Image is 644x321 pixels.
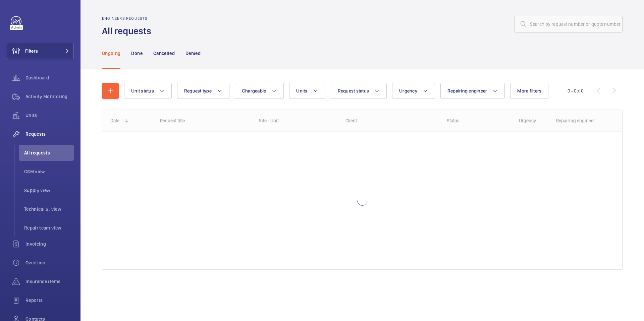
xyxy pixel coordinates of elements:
button: Unit status [124,83,172,99]
p: Denied [185,50,201,57]
span: Supply view [24,187,74,194]
p: Cancelled [153,50,175,57]
span: 0 - 0 0 [568,88,584,93]
button: Repairing engineer [440,83,505,99]
span: Reports [25,297,74,304]
button: More filters [510,83,548,99]
span: of [577,88,581,93]
span: Filters [25,48,38,54]
p: Ongoing [102,50,120,57]
span: All requests [24,149,74,156]
span: Repair team view [24,224,74,231]
span: Overtime [25,259,74,266]
h1: All requests [102,25,155,37]
span: Units [296,88,307,93]
span: Unit status [131,88,154,93]
span: Requests [25,131,74,137]
button: Filters [7,43,74,59]
span: Insurance items [25,278,74,285]
p: Done [131,50,142,57]
h2: Engineers requests [102,16,155,21]
span: Request status [338,88,369,93]
button: Urgency [392,83,435,99]
span: Chargeable [242,88,266,93]
input: Search by request number or quote number [515,16,623,33]
button: Request type [177,83,229,99]
button: Units [289,83,325,99]
span: CSM view [24,168,74,175]
button: Request status [331,83,387,99]
span: Urgency [399,88,417,93]
span: Invoicing [25,241,74,247]
span: Repairing engineer [447,88,487,93]
span: Request type [184,88,212,93]
button: Chargeable [235,83,284,99]
span: More filters [517,88,541,93]
span: Technical S. view [24,206,74,212]
span: Units [25,112,74,119]
span: Activity Monitoring [25,93,74,100]
span: Dashboard [25,74,74,81]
